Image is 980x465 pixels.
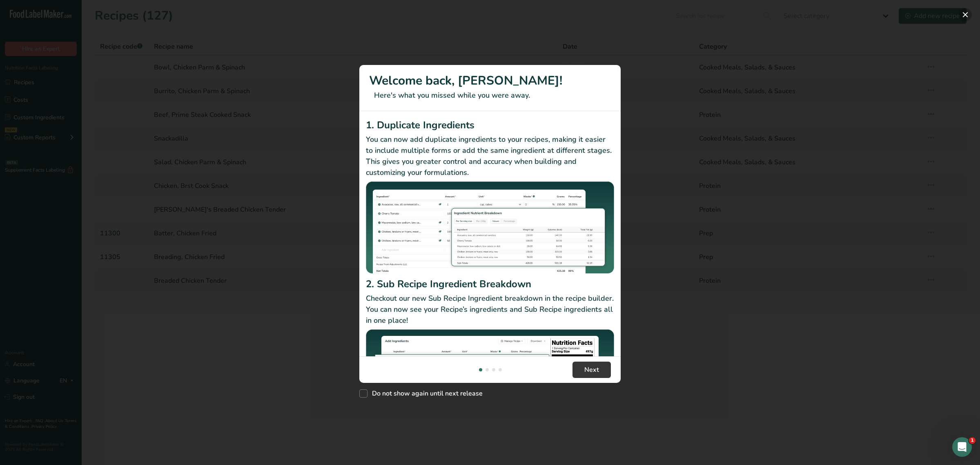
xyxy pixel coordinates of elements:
iframe: Intercom live chat [952,437,972,457]
img: Sub Recipe Ingredient Breakdown [366,329,614,422]
img: Duplicate Ingredients [366,181,614,274]
span: 1 [969,437,976,444]
p: Checkout our new Sub Recipe Ingredient breakdown in the recipe builder. You can now see your Reci... [366,293,614,326]
h2: 1. Duplicate Ingredients [366,118,614,132]
p: Here's what you missed while you were away. [369,90,611,101]
button: Next [572,362,611,378]
p: You can now add duplicate ingredients to your recipes, making it easier to include multiple forms... [366,134,614,178]
span: Next [584,365,599,375]
span: Do not show again until next release [367,389,483,398]
h1: Welcome back, [PERSON_NAME]! [369,72,611,90]
h2: 2. Sub Recipe Ingredient Breakdown [366,277,614,291]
